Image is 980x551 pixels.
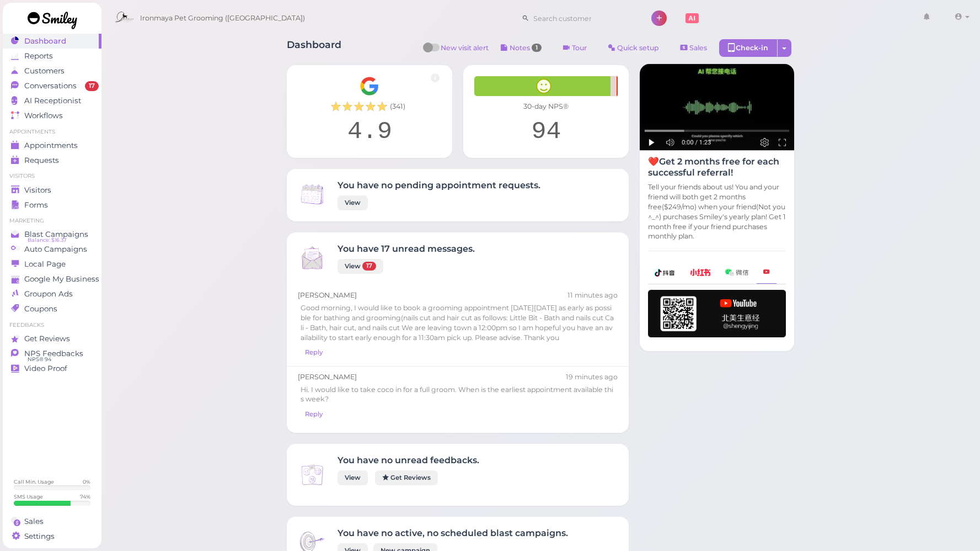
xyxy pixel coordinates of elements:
span: Customers [24,66,65,76]
a: Appointments [3,138,101,153]
button: Notes 1 [491,39,551,57]
span: Workflows [24,111,63,120]
a: Get Reviews [3,331,101,346]
h4: You have no unread feedbacks. [338,455,479,465]
a: View [338,470,368,485]
span: Forms [24,200,48,210]
span: Google My Business [24,274,99,284]
div: [PERSON_NAME] [298,372,618,382]
div: 94 [474,117,618,147]
img: xhs-786d23addd57f6a2be217d5a65f4ab6b.png [690,269,711,276]
h4: ❤️Get 2 months free for each successful referral! [648,156,786,177]
span: Appointments [24,141,78,150]
span: Reports [24,51,53,61]
a: Dashboard [3,34,101,49]
h1: Dashboard [287,39,341,60]
span: Settings [24,532,55,541]
a: Coupons [3,301,101,316]
a: View [338,195,368,210]
span: 17 [362,262,376,271]
a: Visitors [3,183,101,198]
span: Dashboard [24,36,66,46]
img: Google__G__Logo-edd0e34f60d7ca4a2f4ece79cff21ae3.svg [360,76,379,96]
div: 30-day NPS® [474,102,618,112]
a: Conversations 17 [3,78,101,93]
a: Settings [3,529,101,544]
h4: You have no pending appointment requests. [338,180,540,190]
a: AI Receptionist [3,93,101,108]
span: Sales [24,517,44,526]
span: Requests [24,156,59,165]
span: Local Page [24,259,66,269]
a: NPS Feedbacks NPS® 94 [3,346,101,361]
a: Reply [298,345,330,360]
a: Reports [3,49,101,63]
a: Get Reviews [375,470,438,485]
h4: You have 17 unread messages. [338,243,475,254]
li: Appointments [3,128,101,136]
a: Requests [3,153,101,168]
a: Local Page [3,257,101,272]
span: Conversations [24,81,77,91]
div: Check-in [719,39,778,57]
a: Reply [298,407,330,422]
img: youtube-h-92280983ece59b2848f85fc261e8ffad.png [648,290,786,337]
div: Good morning, I would like to book a grooming appointment [DATE][DATE] as early as possible for b... [298,300,618,345]
span: ( 341 ) [390,102,405,112]
li: Visitors [3,172,101,180]
span: New visit alert [441,43,489,60]
span: Groupon Ads [24,289,73,299]
span: Coupons [24,304,57,314]
div: 08/19 09:12am [566,372,618,382]
a: Google My Business [3,272,101,287]
span: Sales [689,44,707,52]
span: Get Reviews [24,334,70,343]
div: 74 % [80,493,90,500]
a: Video Proof [3,361,101,376]
div: 08/19 09:20am [567,290,618,300]
img: wechat-a99521bb4f7854bbf8f190d1356e2cdb.png [725,269,748,276]
a: Blast Campaigns Balance: $16.37 [3,227,101,242]
span: Video Proof [24,364,67,373]
h4: You have no active, no scheduled blast campaigns. [338,528,568,538]
div: Call Min. Usage [14,478,54,485]
div: Hi. I would like to take coco in for a full groom. When is the earliest appointment available thi... [298,382,618,407]
img: Inbox [298,180,326,209]
img: AI receptionist [640,64,794,151]
img: douyin-2727e60b7b0d5d1bbe969c21619e8014.png [655,269,676,277]
span: Visitors [24,186,51,195]
li: Feedbacks [3,321,101,329]
div: [PERSON_NAME] [298,290,618,300]
div: 4.9 [298,117,441,147]
a: Workflows [3,108,101,123]
a: Forms [3,198,101,213]
span: AI Receptionist [24,96,81,105]
span: Blast Campaigns [24,230,88,239]
a: Sales [671,39,716,57]
li: Marketing [3,217,101,225]
span: Auto Campaigns [24,245,87,254]
span: NPS Feedbacks [24,349,83,358]
div: 0 % [83,478,90,485]
img: Inbox [298,243,326,272]
span: NPS® 94 [28,355,51,364]
a: Customers [3,63,101,78]
input: Search customer [529,9,636,27]
a: Auto Campaigns [3,242,101,257]
p: Tell your friends about us! You and your friend will both get 2 months free($249/mo) when your fr... [648,182,786,241]
a: Groupon Ads [3,287,101,301]
a: Quick setup [599,39,668,57]
span: Balance: $16.37 [28,236,67,245]
img: Inbox [298,460,326,489]
span: 17 [85,81,99,91]
a: View 17 [338,259,383,274]
a: Tour [554,39,596,57]
div: SMS Usage [14,493,43,500]
span: 1 [532,44,542,52]
span: Ironmaya Pet Grooming ([GEOGRAPHIC_DATA]) [140,3,305,34]
a: Sales [3,514,101,529]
